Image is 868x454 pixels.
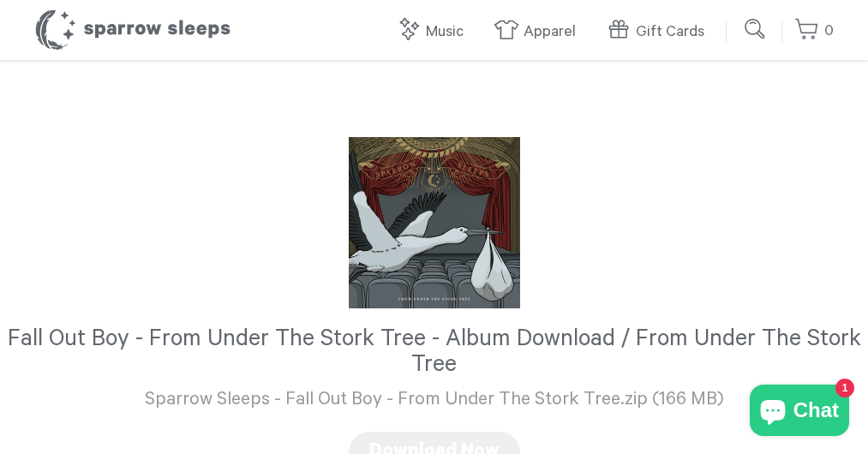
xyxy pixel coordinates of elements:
h1: Sparrow Sleeps [34,9,231,51]
inbox-online-store-chat: Shopify online store chat [745,385,854,440]
a: Gift Cards [606,14,713,51]
a: Apparel [494,14,584,51]
img: SparrowSleeps-FallOutBoy-FromUndertheStorkTree-Cover1600x1600.png [349,137,520,308]
input: Submit [739,12,773,46]
a: Music [396,14,472,51]
a: 0 [794,13,834,50]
